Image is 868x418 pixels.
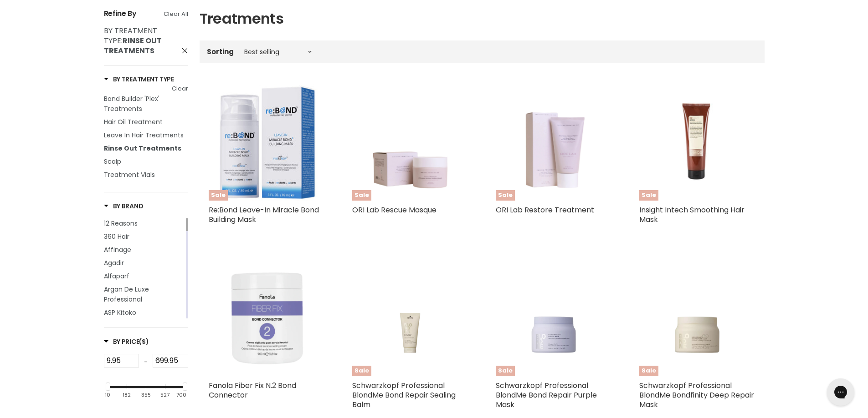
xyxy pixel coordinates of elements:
a: Schwarzkopf Professional BlondMe Bond Repair Purple MaskSale [496,260,612,376]
input: Min Price [104,354,139,368]
a: Treatment Vials [104,170,188,180]
span: Hair Oil Treatment [104,117,163,126]
a: ORI Lab Rescue Masque [352,205,437,215]
input: Max Price [153,354,188,368]
h1: Treatments [200,9,765,28]
img: Fanola Fiber Fix N.2 Bond Connector [209,260,325,376]
span: Bond Builder 'Plex' Treatments [104,94,159,113]
a: Argan De Luxe Professional [104,284,184,304]
h3: By Price($) [104,337,149,346]
a: Insight Intech Smoothing Hair MaskSale [639,85,755,201]
a: Leave In Hair Treatments [104,130,188,140]
span: Sale [352,190,371,201]
a: ORI Lab Restore TreatmentSale [496,85,612,201]
span: By Price [104,337,149,346]
a: 12 Reasons [104,218,184,228]
span: Leave In Hair Treatments [104,131,184,140]
a: ORI Lab Restore Treatment [496,205,594,215]
img: Schwarzkopf Professional BlondMe Bond Repair Sealing Balm [352,275,468,362]
a: By Treatment Type: Rinse Out Treatments [104,26,188,56]
a: ORI Lab Rescue MasqueSale [352,85,468,201]
a: Insight Intech Smoothing Hair Mask [639,205,745,225]
div: - [139,354,153,370]
a: Clear All [164,9,188,19]
span: Affinage [104,245,131,254]
div: 182 [123,392,131,398]
a: Bond Builder 'Plex' Treatments [104,94,188,114]
a: ASP Kitoko [104,307,184,317]
div: 10 [105,392,110,398]
strong: Rinse Out Treatments [104,35,162,56]
a: Scalp [104,156,188,166]
span: Refine By [104,8,137,19]
h3: By Brand [104,201,144,211]
a: Schwarzkopf Professional BlondMe Bond Repair Sealing BalmSale [352,260,468,376]
a: Fanola Fiber Fix N.2 Bond Connector [209,380,296,400]
span: 360 Hair [104,232,129,241]
div: 527 [160,392,169,398]
div: 700 [176,392,186,398]
a: Hair Oil Treatment [104,117,188,127]
span: 12 Reasons [104,219,138,228]
a: Schwarzkopf Professional BlondMe Bond Repair Sealing Balm [352,380,456,410]
h3: By Treatment Type [104,75,174,84]
span: By Treatment Type [104,25,157,46]
span: Alfaparf [104,272,129,281]
span: Argan De Luxe Professional [104,285,149,304]
img: Insight Intech Smoothing Hair Mask [658,85,736,201]
span: : [104,25,162,56]
img: Schwarzkopf Professional BlondMe Bond Repair Purple Mask [496,275,612,362]
a: Agadir [104,258,184,268]
a: Alfaparf [104,271,184,281]
span: Sale [639,190,658,201]
span: Sale [496,366,515,376]
span: Treatment Vials [104,170,155,179]
img: ORI Lab Restore Treatment [507,85,600,201]
img: Re:Bond Leave-In Miracle Bond Building Mask [209,85,325,201]
span: ASP Kitoko [104,308,136,317]
a: 360 Hair [104,232,184,242]
span: Sale [639,366,658,376]
a: Rinse Out Treatments [104,143,188,153]
span: Agadir [104,258,124,267]
img: Schwarzkopf Professional BlondMe Bondfinity Deep Repair Mask [639,275,755,362]
div: 355 [141,392,151,398]
a: Schwarzkopf Professional BlondMe Bondfinity Deep Repair Mask [639,380,754,410]
a: Schwarzkopf Professional BlondMe Bondfinity Deep Repair MaskSale [639,260,755,376]
span: Scalp [104,157,121,166]
iframe: Gorgias live chat messenger [822,375,859,409]
a: Re:Bond Leave-In Miracle Bond Building MaskSale [209,85,325,201]
a: Schwarzkopf Professional BlondMe Bond Repair Purple Mask [496,380,597,410]
span: Sale [352,366,371,376]
span: Sale [209,190,228,201]
span: ($) [139,337,149,346]
a: Re:Bond Leave-In Miracle Bond Building Mask [209,205,319,225]
img: ORI Lab Rescue Masque [364,85,457,201]
span: Rinse Out Treatments [104,144,181,153]
label: Sorting [207,48,234,55]
a: Clear [172,84,188,94]
span: Sale [496,190,515,201]
a: Affinage [104,245,184,255]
